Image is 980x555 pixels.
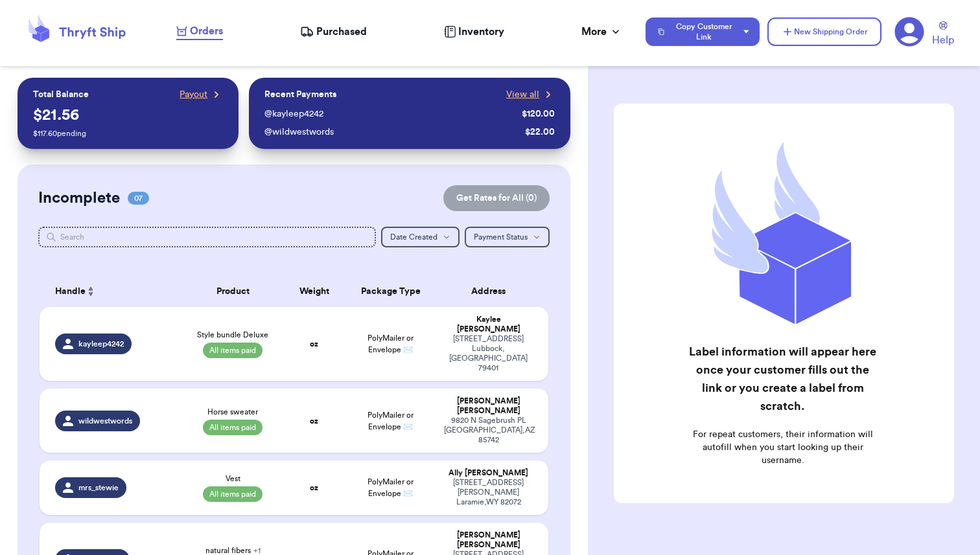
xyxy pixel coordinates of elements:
a: Payout [180,88,223,101]
div: [PERSON_NAME] [PERSON_NAME] [444,530,533,550]
a: View all [506,88,555,101]
p: Total Balance [33,88,89,101]
a: Help [932,21,954,48]
span: Payout [180,88,207,101]
button: Date Created [381,227,460,247]
a: Purchased [300,24,367,40]
span: wildwestwords [78,416,132,426]
div: More [581,24,622,40]
span: mrs_stewie [78,482,119,493]
p: $ 117.60 pending [33,128,223,139]
button: New Shipping Order [767,17,881,46]
th: Package Type [345,276,436,307]
h2: Incomplete [38,188,120,209]
div: [STREET_ADDRESS][PERSON_NAME] Laramie , WY 82072 [444,478,533,507]
div: @ kayleep4242 [264,108,517,120]
div: [PERSON_NAME] [PERSON_NAME] [444,396,533,416]
span: All items paid [203,486,262,502]
p: $ 21.56 [33,105,223,126]
span: Date Created [390,233,437,241]
th: Weight [284,276,345,307]
div: @ wildwestwords [264,126,520,139]
p: Recent Payments [264,88,336,101]
span: Purchased [316,24,367,40]
div: [STREET_ADDRESS] Lubbock , [GEOGRAPHIC_DATA] 79401 [444,334,533,373]
input: Search [38,227,376,247]
span: All items paid [203,420,262,435]
strong: oz [310,417,318,425]
div: 9820 N Sagebrush PL [GEOGRAPHIC_DATA] , AZ 85742 [444,416,533,445]
strong: oz [310,340,318,348]
span: kayleep4242 [78,339,124,349]
span: PolyMailer or Envelope ✉️ [367,478,414,497]
span: + 1 [253,547,261,554]
p: For repeat customers, their information will autofill when you start looking up their username. [688,428,878,467]
button: Get Rates for All (0) [443,185,550,211]
strong: oz [310,484,318,492]
span: 07 [128,192,149,205]
th: Address [436,276,548,307]
span: Orders [190,23,223,39]
div: $ 120.00 [522,108,555,120]
button: Payment Status [465,227,550,247]
a: Inventory [444,24,504,40]
span: Inventory [458,24,504,40]
button: Sort ascending [86,284,96,299]
span: View all [506,88,539,101]
div: Kaylee [PERSON_NAME] [444,315,533,334]
h2: Label information will appear here once your customer fills out the link or you create a label fr... [688,343,878,415]
span: Style bundle Deluxe [197,330,268,340]
span: Payment Status [474,233,528,241]
button: Copy Customer Link [646,17,760,46]
span: Vest [226,473,240,484]
div: Ally [PERSON_NAME] [444,468,533,478]
span: PolyMailer or Envelope ✉️ [367,411,414,431]
span: Horse sweater [207,407,258,417]
span: PolyMailer or Envelope ✉️ [367,334,414,354]
span: Handle [55,285,86,299]
th: Product [182,276,284,307]
a: Orders [176,23,223,40]
span: All items paid [203,343,262,358]
div: $ 22.00 [525,126,555,139]
span: Help [932,32,954,48]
